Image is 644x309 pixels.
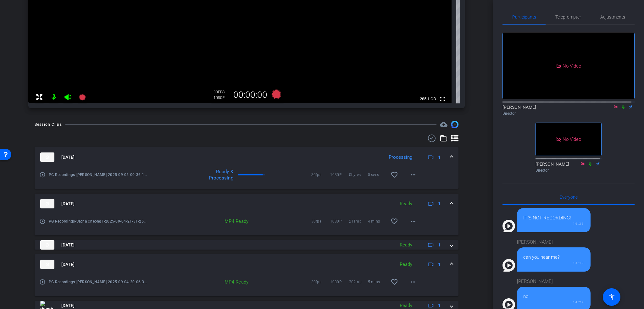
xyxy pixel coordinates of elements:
[188,168,236,181] div: Ready & Processing
[61,242,75,248] span: [DATE]
[391,278,398,286] mat-icon: favorite_border
[330,218,349,224] span: 1080P
[386,154,415,161] div: Processing
[61,261,75,268] span: [DATE]
[409,171,417,179] mat-icon: more_horiz
[40,199,54,208] img: thumb-nail
[40,152,54,162] img: thumb-nail
[40,240,54,250] img: thumb-nail
[600,15,625,19] span: Adjustments
[35,121,62,128] div: Session Clips
[523,261,584,265] div: 14:19
[368,172,387,178] span: 0 secs
[397,200,415,207] div: Ready
[368,218,387,224] span: 4 mins
[349,279,368,285] span: 302mb
[49,218,147,224] span: PG Recordings-Sacha Cheong1-2025-09-04-21-31-25-869-0
[523,293,584,300] div: no
[439,95,446,103] mat-icon: fullscreen
[203,279,252,285] div: MP4 Ready
[61,302,75,309] span: [DATE]
[523,300,584,305] div: 14:22
[523,214,584,222] div: IT"S NOT RECORDING!
[560,195,578,199] span: Everyone
[35,254,458,274] mat-expansion-panel-header: thumb-nail[DATE]Ready1
[35,147,458,167] mat-expansion-panel-header: thumb-nail[DATE]Processing1
[438,242,441,248] span: 1
[440,121,447,128] mat-icon: cloud_upload
[438,261,441,268] span: 1
[311,279,330,285] span: 30fps
[39,172,46,178] mat-icon: play_circle_outline
[409,218,417,225] mat-icon: more_horiz
[214,95,229,100] div: 1080P
[61,201,75,207] span: [DATE]
[35,214,458,235] div: thumb-nail[DATE]Ready1
[536,168,602,173] div: Director
[214,90,229,95] div: 30
[502,220,515,232] img: Profile
[523,254,584,261] div: can you hear me?
[438,302,441,309] span: 1
[39,279,46,285] mat-icon: play_circle_outline
[563,63,581,69] span: No Video
[35,274,458,296] div: thumb-nail[DATE]Ready1
[502,104,635,116] div: [PERSON_NAME]
[349,172,368,178] span: 0bytes
[517,239,591,246] div: [PERSON_NAME]
[229,90,271,100] div: 00:00:00
[523,221,584,226] div: 16:23
[536,161,602,173] div: [PERSON_NAME]
[409,278,417,286] mat-icon: more_horiz
[368,279,387,285] span: 5 mins
[397,261,415,268] div: Ready
[563,136,581,142] span: No Video
[608,293,615,301] mat-icon: accessibility
[311,172,330,178] span: 30fps
[35,240,458,250] mat-expansion-panel-header: thumb-nail[DATE]Ready1
[440,121,447,128] span: Destinations for your clips
[49,279,147,285] span: PG Recordings-[PERSON_NAME]-2025-09-04-20-06-35-189-0
[330,279,349,285] span: 1080P
[203,218,252,224] div: MP4 Ready
[349,218,368,224] span: 211mb
[35,194,458,214] mat-expansion-panel-header: thumb-nail[DATE]Ready1
[438,201,441,207] span: 1
[391,218,398,225] mat-icon: favorite_border
[391,171,398,179] mat-icon: favorite_border
[512,15,536,19] span: Participants
[502,111,635,116] div: Director
[517,278,591,285] div: [PERSON_NAME]
[40,260,54,269] img: thumb-nail
[218,90,225,94] span: FPS
[397,241,415,249] div: Ready
[39,218,46,224] mat-icon: play_circle_outline
[61,154,75,161] span: [DATE]
[438,154,441,161] span: 1
[311,218,330,224] span: 30fps
[35,167,458,189] div: thumb-nail[DATE]Processing1
[418,95,438,103] span: 285.1 GB
[49,172,147,178] span: PG Recordings-[PERSON_NAME]-2025-09-05-00-36-13-087-0
[330,172,349,178] span: 1080P
[555,15,581,19] span: Teleprompter
[502,259,515,272] img: Profile
[451,121,458,128] img: Session clips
